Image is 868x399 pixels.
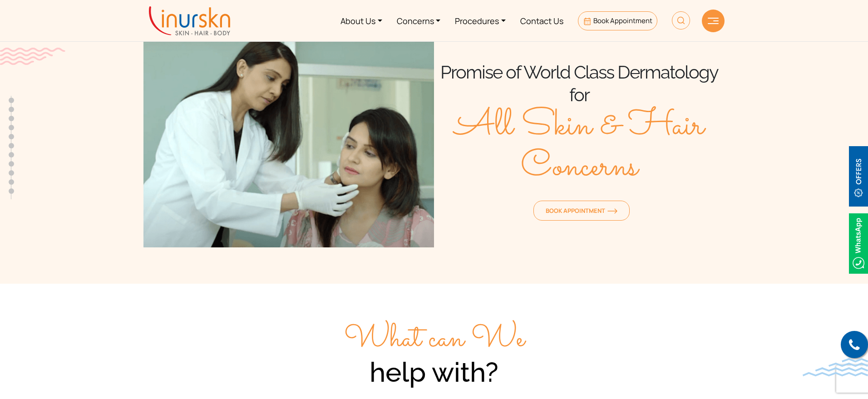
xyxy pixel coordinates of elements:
h1: All Skin & Hair Concerns [434,106,725,188]
a: Procedures [448,4,513,38]
span: What can We [344,315,524,363]
a: Contact Us [513,4,571,38]
div: Promise of World Class Dermatology for [434,61,725,106]
a: Whatsappicon [849,237,868,247]
img: Banner Image [143,36,434,247]
img: Whatsappicon [849,213,868,274]
img: inurskn-logo [149,6,230,35]
img: orange-arrow [607,208,617,214]
a: Concerns [390,4,448,38]
a: Book Appointment [578,11,657,30]
img: bluewave [803,358,868,376]
span: Book Appointment [593,16,652,25]
a: Book Appointmentorange-arrow [533,201,630,221]
div: help with? [143,320,725,389]
img: hamLine.svg [708,18,719,24]
a: About Us [333,4,390,38]
img: offerBt [849,146,868,207]
img: HeaderSearch [672,11,690,30]
span: Book Appointment [546,207,617,215]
